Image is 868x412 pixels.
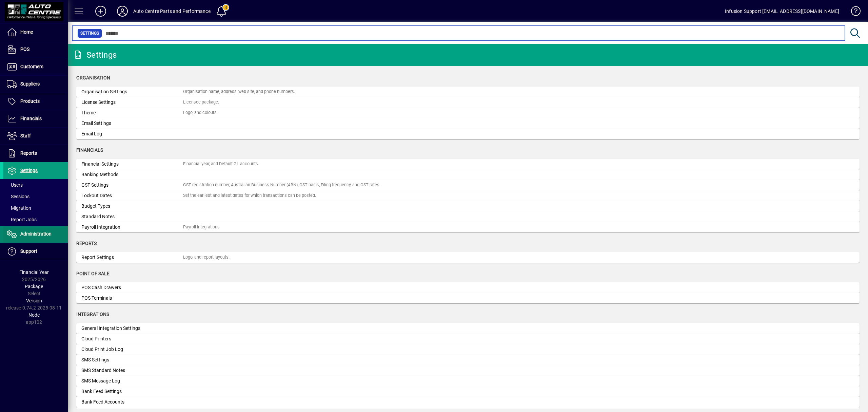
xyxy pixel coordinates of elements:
[3,41,68,58] a: POS
[76,386,860,397] a: Bank Feed Settings
[3,76,68,93] a: Suppliers
[76,169,860,180] a: Banking Methods
[81,161,183,168] div: Financial Settings
[7,217,37,222] span: Report Jobs
[133,6,211,17] div: Auto Centre Parts and Performance
[76,97,860,108] a: License SettingsLicensee package.
[76,241,97,246] span: Reports
[81,171,183,178] div: Banking Methods
[76,147,103,153] span: Financials
[7,182,23,188] span: Users
[81,192,183,199] div: Lockout Dates
[76,129,860,139] a: Email Log
[183,89,295,95] div: Organisation name, address, web site, and phone numbers.
[76,211,860,222] a: Standard Notes
[25,284,43,289] span: Package
[76,323,860,334] a: General Integration Settings
[183,99,219,106] div: Licensee package.
[183,182,380,188] div: GST registration number, Australian Business Number (ABN), GST basis, Filing frequency, and GST r...
[81,120,183,127] div: Email Settings
[3,58,68,75] a: Customers
[81,398,183,406] div: Bank Feed Accounts
[81,99,183,106] div: License Settings
[81,367,183,374] div: SMS Standard Notes
[76,312,109,317] span: Integrations
[76,190,860,201] a: Lockout DatesSet the earliest and latest dates for which transactions can be posted.
[3,110,68,127] a: Financials
[28,312,40,318] span: Node
[76,334,860,344] a: Cloud Printers
[76,87,860,97] a: Organisation SettingsOrganisation name, address, web site, and phone numbers.
[20,248,37,254] span: Support
[3,214,68,225] a: Report Jobs
[81,130,183,137] div: Email Log
[76,180,860,190] a: GST SettingsGST registration number, Australian Business Number (ABN), GST basis, Filing frequenc...
[183,110,218,116] div: Logo, and colours.
[73,50,117,60] div: Settings
[7,205,31,211] span: Migration
[183,254,230,261] div: Logo, and report layouts.
[183,192,316,199] div: Set the earliest and latest dates for which transactions can be posted.
[846,1,860,23] a: Knowledge Base
[81,295,183,302] div: POS Terminals
[90,5,112,17] button: Add
[76,293,860,303] a: POS Terminals
[76,108,860,118] a: ThemeLogo, and colours.
[81,213,183,220] div: Standard Notes
[76,344,860,355] a: Cloud Print Job Log
[20,81,40,87] span: Suppliers
[81,335,183,342] div: Cloud Printers
[76,75,110,80] span: Organisation
[76,118,860,129] a: Email Settings
[76,159,860,169] a: Financial SettingsFinancial year, and Default GL accounts.
[76,222,860,232] a: Payroll IntegrationPayroll Integrations
[81,254,183,261] div: Report Settings
[81,203,183,210] div: Budget Types
[76,282,860,293] a: POS Cash Drawers
[3,93,68,110] a: Products
[20,64,43,69] span: Customers
[81,346,183,353] div: Cloud Print Job Log
[81,284,183,291] div: POS Cash Drawers
[20,29,33,35] span: Home
[80,30,99,37] span: Settings
[76,252,860,263] a: Report SettingsLogo, and report layouts.
[20,168,38,173] span: Settings
[26,298,42,303] span: Version
[112,5,133,17] button: Profile
[81,182,183,189] div: GST Settings
[3,24,68,41] a: Home
[183,161,259,167] div: Financial year, and Default GL accounts.
[76,397,860,407] a: Bank Feed Accounts
[3,191,68,202] a: Sessions
[20,150,37,156] span: Reports
[81,388,183,395] div: Bank Feed Settings
[3,226,68,243] a: Administration
[3,243,68,260] a: Support
[76,271,110,276] span: Point of Sale
[81,224,183,231] div: Payroll Integration
[81,356,183,363] div: SMS Settings
[3,128,68,145] a: Staff
[76,365,860,376] a: SMS Standard Notes
[20,46,29,52] span: POS
[20,98,40,104] span: Products
[81,377,183,385] div: SMS Message Log
[3,202,68,214] a: Migration
[76,201,860,211] a: Budget Types
[81,88,183,95] div: Organisation Settings
[7,194,29,199] span: Sessions
[3,179,68,191] a: Users
[81,109,183,116] div: Theme
[3,145,68,162] a: Reports
[19,269,49,275] span: Financial Year
[81,325,183,332] div: General Integration Settings
[20,231,52,237] span: Administration
[20,116,42,121] span: Financials
[76,355,860,365] a: SMS Settings
[76,376,860,386] a: SMS Message Log
[183,224,220,230] div: Payroll Integrations
[725,6,839,17] div: Infusion Support [EMAIL_ADDRESS][DOMAIN_NAME]
[20,133,31,138] span: Staff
